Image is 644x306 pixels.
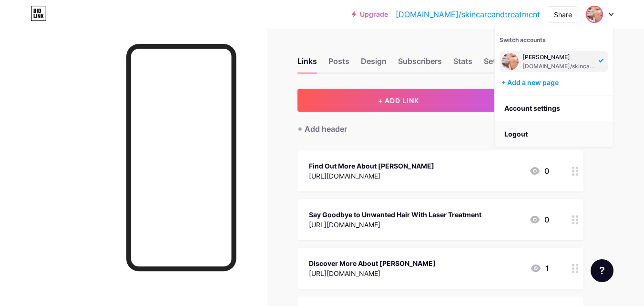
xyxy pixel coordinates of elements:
div: [URL][DOMAIN_NAME] [309,220,481,230]
button: + ADD LINK [297,89,500,112]
a: Upgrade [352,11,388,18]
div: + Add a new page [501,78,608,87]
div: 0 [529,214,549,225]
div: Stats [453,55,472,73]
div: 0 [529,165,549,177]
a: [DOMAIN_NAME]/skincareandtreatment [396,9,540,20]
span: Switch accounts [500,36,546,43]
div: [URL][DOMAIN_NAME] [309,268,436,278]
div: Say Goodbye to Unwanted Hair With Laser Treatment [309,210,481,220]
div: Links [297,55,317,73]
div: Settings [484,55,514,73]
li: Logout [495,121,613,147]
img: skincareandtreatment [587,7,602,22]
div: Share [554,10,572,20]
div: + Add header [297,123,347,135]
span: + ADD LINK [378,96,419,105]
div: Posts [328,55,349,73]
div: [URL][DOMAIN_NAME] [309,171,434,181]
div: Discover More About [PERSON_NAME] [309,258,436,268]
div: Subscribers [398,55,442,73]
div: [DOMAIN_NAME]/skincareandtreatment [522,63,596,70]
div: [PERSON_NAME] [522,53,596,61]
div: Design [361,55,387,73]
div: Find Out More About [PERSON_NAME] [309,161,434,171]
a: Account settings [495,95,613,121]
img: skincareandtreatment [501,53,519,70]
div: 1 [530,263,549,274]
